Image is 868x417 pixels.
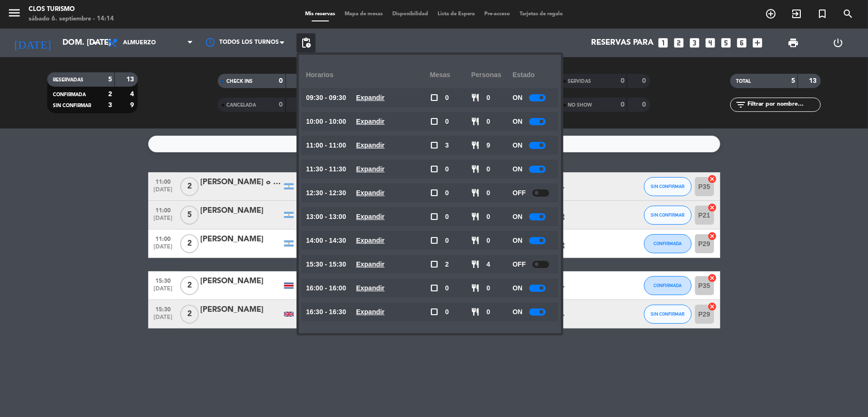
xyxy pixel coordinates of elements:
[356,237,385,244] u: Expandir
[644,206,692,225] button: SIN CONFIRMAR
[471,308,480,316] span: restaurant
[833,37,844,49] i: power_settings_new
[7,6,21,20] i: menu
[226,79,253,84] span: CHECK INS
[356,213,385,220] u: Expandir
[306,62,430,88] div: Horarios
[512,140,522,151] span: ON
[621,101,624,108] strong: 0
[201,176,282,189] div: [PERSON_NAME] o [PERSON_NAME]
[736,79,751,84] span: TOTAL
[512,62,554,88] div: Estado
[842,8,854,20] i: search
[126,76,136,83] strong: 13
[430,141,439,149] span: check_box_outline_blank
[720,37,733,49] i: looks_5
[152,215,175,226] span: [DATE]
[356,118,385,125] u: Expandir
[708,273,717,283] i: cancel
[306,283,346,294] span: 16:00 - 16:00
[445,235,449,246] span: 0
[306,211,346,222] span: 13:00 - 13:00
[445,283,449,294] span: 0
[487,307,490,318] span: 0
[657,37,670,49] i: looks_one
[130,102,136,109] strong: 9
[512,92,522,103] span: ON
[430,189,439,197] span: check_box_outline_blank
[736,37,748,49] i: looks_6
[356,284,385,292] u: Expandir
[180,305,199,324] span: 2
[180,276,199,295] span: 2
[201,275,282,288] div: [PERSON_NAME]
[7,32,58,53] i: [DATE]
[445,164,449,175] span: 0
[306,259,346,270] span: 15:30 - 15:30
[306,116,346,127] span: 10:00 - 10:00
[644,305,692,324] button: SIN CONFIRMAR
[29,5,114,14] div: Clos Turismo
[512,259,526,270] span: OFF
[471,260,480,268] span: restaurant
[809,78,818,84] strong: 13
[306,235,346,246] span: 14:00 - 14:30
[654,241,682,246] span: CONFIRMADA
[89,37,100,49] i: arrow_drop_down
[746,99,820,110] input: Filtrar por nombre...
[487,92,490,103] span: 0
[300,37,312,49] span: pending_actions
[430,212,439,221] span: check_box_outline_blank
[651,212,684,218] span: SIN CONFIRMAR
[487,188,490,199] span: 0
[708,203,717,212] i: cancel
[487,116,490,127] span: 0
[279,101,283,108] strong: 0
[644,276,692,295] button: CONFIRMADA
[471,236,480,245] span: restaurant
[356,308,385,316] u: Expandir
[705,37,717,49] i: looks_4
[445,188,449,199] span: 0
[487,164,490,175] span: 0
[471,189,480,197] span: restaurant
[791,78,795,84] strong: 5
[817,8,828,20] i: turned_in_not
[752,37,764,49] i: add_box
[108,76,112,83] strong: 5
[471,284,480,292] span: restaurant
[123,40,156,46] span: Almuerzo
[108,91,112,98] strong: 2
[356,260,385,268] u: Expandir
[487,259,490,270] span: 4
[708,231,717,241] i: cancel
[306,188,346,199] span: 12:30 - 12:30
[487,140,490,151] span: 9
[152,204,175,215] span: 11:00
[152,286,175,297] span: [DATE]
[430,62,471,88] div: Mesas
[568,103,592,108] span: NO SHOW
[735,99,746,110] i: filter_list
[642,78,648,84] strong: 0
[765,8,776,20] i: add_circle_outline
[515,11,568,17] span: Tarjetas de regalo
[180,177,199,196] span: 2
[306,164,346,175] span: 11:30 - 11:30
[471,141,480,149] span: restaurant
[433,11,480,17] span: Lista de Espera
[430,260,439,268] span: check_box_outline_blank
[480,11,515,17] span: Pre-acceso
[708,174,717,184] i: cancel
[53,103,91,108] span: SIN CONFIRMAR
[430,236,439,245] span: check_box_outline_blank
[445,116,449,127] span: 0
[621,78,624,84] strong: 0
[108,102,112,109] strong: 3
[201,205,282,217] div: [PERSON_NAME]
[388,11,433,17] span: Disponibilidad
[152,176,175,187] span: 11:00
[673,37,685,49] i: looks_two
[152,187,175,198] span: [DATE]
[152,275,175,286] span: 15:30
